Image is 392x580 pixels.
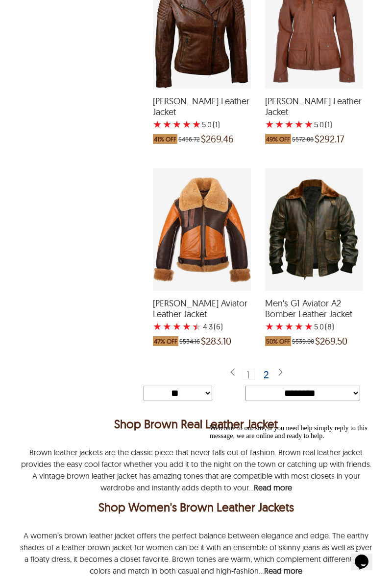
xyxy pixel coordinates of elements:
span: Casey Biker Leather Jacket [265,96,363,117]
a: Alicia Biker Leather Jacket with a 5 Star Rating 1 Product Review which was at a price of $456.72... [153,82,251,149]
div: Shop Women's Brown Leather Jackets [22,498,370,516]
span: (6 [214,322,220,331]
span: ) [213,119,220,129]
label: 1 rating [153,119,162,129]
span: (1 [213,119,218,129]
label: 5 rating [192,119,201,129]
span: $269.46 [201,134,234,144]
a: Men's G1 Aviator A2 Bomber Leather Jacket with a 5 Star Rating 8 Product Review which was at a pr... [265,284,363,351]
label: 4 rating [294,322,303,331]
span: $283.10 [201,336,231,346]
span: Alicia Biker Leather Jacket [153,96,251,117]
img: sprite-icon [228,368,236,377]
span: Gary Aviator Leather Jacket [153,298,251,319]
label: 2 rating [163,119,171,129]
label: 5.0 [202,119,212,129]
span: $534.16 [179,336,200,346]
label: 5 rating [192,322,202,331]
img: sprite-icon [276,368,284,377]
span: (8 [325,322,332,331]
label: 3 rating [172,322,181,331]
span: $572.88 [292,134,314,144]
span: 47% OFF [153,336,178,346]
label: 5 rating [304,119,313,129]
iframe: chat widget [206,420,382,536]
label: 2 rating [163,322,171,331]
div: 2 [260,370,274,379]
label: 3 rating [285,322,294,331]
p: A women’s brown leather jacket offers the perfect balance between elegance and edge. The earthy s... [20,531,372,576]
span: ) [325,119,332,129]
label: 4 rating [294,119,303,129]
label: 1 rating [153,322,162,331]
b: Read more [264,566,302,576]
label: 1 rating [265,322,274,331]
span: ) [325,322,334,331]
a: Gary Aviator Leather Jacket with a 4.333333333333333 Star Rating 6 Product Review which was at a ... [153,284,251,351]
span: $539.00 [292,336,314,346]
label: 5.0 [314,119,324,129]
a: Casey Biker Leather Jacket with a 5 Star Rating 1 Product Review which was at a price of $572.88,... [265,82,363,149]
span: $269.50 [315,336,347,346]
span: 50% OFF [265,336,291,346]
h1: Shop Brown Real Leather Jacket [20,415,372,433]
label: 5 rating [304,322,313,331]
span: Welcome to our site, if you need help simply reply to this message, we are online and ready to help. [4,4,162,19]
label: 2 rating [275,322,284,331]
p: Brown leather jackets are the classic piece that never falls out of fashion. Brown real leather j... [21,447,371,492]
label: 1 rating [265,119,274,129]
span: 49% OFF [265,134,291,144]
span: (1 [325,119,330,129]
label: 4.3 [203,322,213,331]
span: Men's G1 Aviator A2 Bomber Leather Jacket [265,298,363,319]
span: ) [214,322,223,331]
span: $456.72 [178,134,200,144]
iframe: chat widget [351,541,382,570]
label: 2 rating [275,119,284,129]
span: 41% OFF [153,134,177,144]
label: 5.0 [314,322,324,331]
label: 3 rating [285,119,294,129]
div: Welcome to our site, if you need help simply reply to this message, we are online and ready to help. [4,4,180,20]
h2: Shop Women's Brown Leather Jackets [20,498,372,516]
span: $292.17 [315,134,344,144]
label: 4 rating [182,119,191,129]
label: 4 rating [182,322,191,331]
label: 3 rating [172,119,181,129]
div: 1 [242,369,255,380]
